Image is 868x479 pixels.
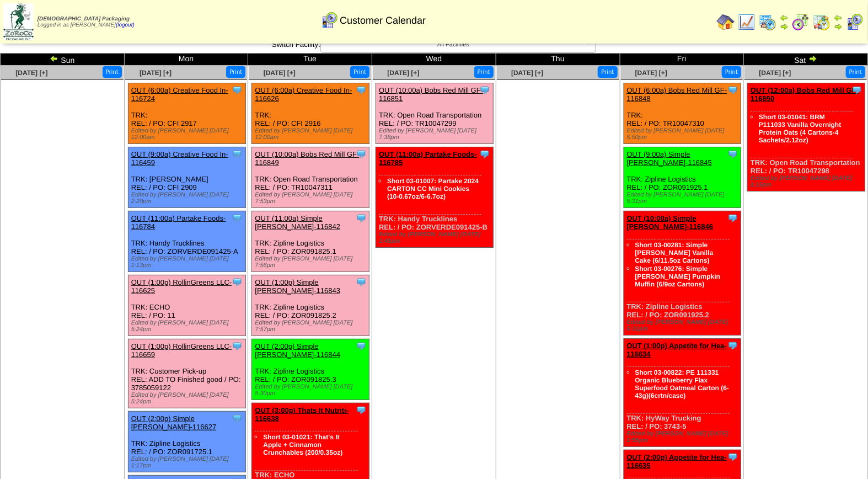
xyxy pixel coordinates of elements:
[252,211,369,272] div: TRK: Zipline Logistics REL: / PO: ZOR091825.1
[124,54,248,66] td: Mon
[627,430,741,444] div: Edited by [PERSON_NAME] [DATE] 1:55pm
[496,54,620,66] td: Thu
[627,214,714,231] a: OUT (10:00a) Simple [PERSON_NAME]-116846
[598,66,617,78] button: Print
[479,148,490,159] img: Tooltip
[620,54,744,66] td: Fri
[128,83,245,144] div: TRK: REL: / PO: CFI 2917
[635,369,730,400] a: Short 03-00822: PE 111331 Organic Blueberry Flax Superfood Oatmeal Carton (6-43g)(6crtn/case)
[624,211,741,336] div: TRK: Zipline Logistics REL: / PO: ZOR091925.2
[387,69,419,77] a: [DATE] [+]
[116,22,135,28] a: (logout)
[356,148,367,159] img: Tooltip
[232,212,243,223] img: Tooltip
[627,191,741,205] div: Edited by [PERSON_NAME] [DATE] 5:31pm
[248,54,372,66] td: Tue
[356,212,367,223] img: Tooltip
[252,339,369,400] div: TRK: Zipline Logistics REL: / PO: ZOR091825.3
[128,275,245,336] div: TRK: ECHO REL: / PO: 11
[627,453,727,470] a: OUT (2:00p) Appetite for Hea-116635
[759,69,791,77] a: [DATE] [+]
[131,127,245,141] div: Edited by [PERSON_NAME] [DATE] 12:00am
[813,13,831,31] img: calendarinout.gif
[780,13,789,22] img: arrowleft.gif
[255,320,369,333] div: Edited by [PERSON_NAME] [DATE] 7:57pm
[376,83,494,144] div: TRK: Open Road Transportation REL: / PO: TR10047299
[226,66,245,78] button: Print
[387,177,479,200] a: Short 03-01007: Partake 2024 CARTON CC Mini Cookies (10-0.67oz/6-6.7oz)
[744,54,868,66] td: Sat
[131,214,226,231] a: OUT (11:00a) Partake Foods-116784
[717,13,735,31] img: home.gif
[255,150,359,167] a: OUT (10:00a) Bobs Red Mill GF-116849
[255,342,340,359] a: OUT (2:00p) Simple [PERSON_NAME]-116844
[759,113,841,144] a: Short 03-01041: BRM P111033 Vanilla Overnight Protein Oats (4 Cartons-4 Sachets/2.12oz)
[252,83,369,144] div: TRK: REL: / PO: CFI 2916
[255,384,369,397] div: Edited by [PERSON_NAME] [DATE] 5:30pm
[635,69,667,77] a: [DATE] [+]
[103,66,122,78] button: Print
[479,84,490,95] img: Tooltip
[131,86,228,103] a: OUT (6:00a) Creative Food In-116724
[635,265,721,288] a: Short 03-00276: Simple [PERSON_NAME] Pumpkin Muffin (6/9oz Cartons)
[128,147,245,208] div: TRK: [PERSON_NAME] REL: / PO: CFI 2909
[474,66,494,78] button: Print
[255,256,369,269] div: Edited by [PERSON_NAME] [DATE] 7:56pm
[635,241,714,264] a: Short 03-00281: Simple [PERSON_NAME] Vanilla Cake (6/11.5oz Cartons)
[140,69,172,77] a: [DATE] [+]
[263,433,342,456] a: Short 03-01021: That's It Apple + Cinnamon Crunchables (200/0.35oz)
[131,150,228,167] a: OUT (9:00a) Creative Food In-116459
[624,147,741,208] div: TRK: Zipline Logistics REL: / PO: ZOR091925.1
[376,147,494,248] div: TRK: Handy Trucklines REL: / PO: ZORVERDE091425-B
[372,54,496,66] td: Wed
[255,214,340,231] a: OUT (11:00a) Simple [PERSON_NAME]-116842
[264,69,296,77] span: [DATE] [+]
[356,276,367,288] img: Tooltip
[128,412,245,472] div: TRK: Zipline Logistics REL: / PO: ZOR091725.1
[738,13,756,31] img: line_graph.gif
[627,150,712,167] a: OUT (9:00a) Simple [PERSON_NAME]-116845
[131,456,245,469] div: Edited by [PERSON_NAME] [DATE] 1:17pm
[379,231,493,244] div: Edited by [PERSON_NAME] [DATE] 1:45pm
[131,278,232,295] a: OUT (1:00p) RollinGreens LLC-116625
[15,69,47,77] a: [DATE] [+]
[627,342,727,358] a: OUT (1:00p) Appetite for Hea-116634
[759,13,776,31] img: calendarprod.gif
[834,13,843,22] img: arrowleft.gif
[727,451,738,462] img: Tooltip
[320,12,338,29] img: calendarcustomer.gif
[846,66,865,78] button: Print
[356,340,367,352] img: Tooltip
[131,392,245,405] div: Edited by [PERSON_NAME] [DATE] 5:24pm
[255,406,349,423] a: OUT (3:00p) Thats It Nutriti-116638
[232,276,243,288] img: Tooltip
[131,320,245,333] div: Edited by [PERSON_NAME] [DATE] 5:24pm
[255,86,352,103] a: OUT (6:00a) Creative Food In-116626
[851,84,862,95] img: Tooltip
[37,16,130,22] span: [DEMOGRAPHIC_DATA] Packaging
[350,66,369,78] button: Print
[624,339,741,447] div: TRK: HyWay Trucking REL: / PO: 3743-5
[379,86,483,103] a: OUT (10:00a) Bobs Red Mill GF-116851
[37,16,135,28] span: Logged in as [PERSON_NAME]
[255,127,369,141] div: Edited by [PERSON_NAME] [DATE] 12:00am
[627,86,727,103] a: OUT (6:00a) Bobs Red Mill GF-116848
[131,256,245,269] div: Edited by [PERSON_NAME] [DATE] 1:13pm
[751,175,865,188] div: Edited by [PERSON_NAME] [DATE] 8:15pm
[232,84,243,95] img: Tooltip
[722,66,741,78] button: Print
[379,127,493,141] div: Edited by [PERSON_NAME] [DATE] 7:38pm
[131,342,232,359] a: OUT (1:00p) RollinGreens LLC-116659
[627,319,741,332] div: Edited by [PERSON_NAME] [DATE] 5:31pm
[1,54,125,66] td: Sun
[356,84,367,95] img: Tooltip
[624,83,741,144] div: TRK: REL: / PO: TR10047310
[379,150,477,167] a: OUT (11:00a) Partake Foods-116785
[232,413,243,424] img: Tooltip
[255,191,369,205] div: Edited by [PERSON_NAME] [DATE] 7:53pm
